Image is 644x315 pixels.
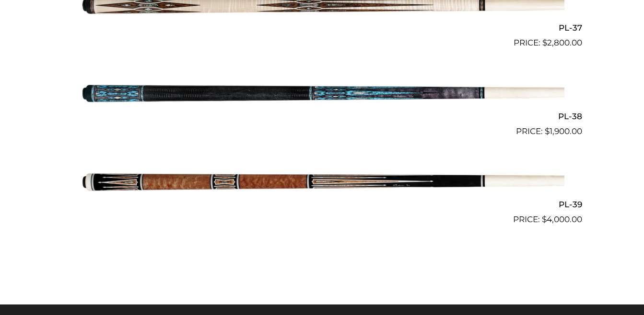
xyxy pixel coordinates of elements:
bdi: 1,900.00 [545,126,582,136]
a: PL-38 $1,900.00 [62,53,582,137]
h2: PL-39 [62,196,582,214]
h2: PL-37 [62,19,582,37]
span: $ [545,126,550,136]
a: PL-39 $4,000.00 [62,142,582,226]
bdi: 2,800.00 [542,38,582,47]
span: $ [542,214,547,224]
bdi: 4,000.00 [542,214,582,224]
h2: PL-38 [62,107,582,125]
span: $ [542,38,547,47]
img: PL-39 [80,142,564,222]
img: PL-38 [80,53,564,134]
